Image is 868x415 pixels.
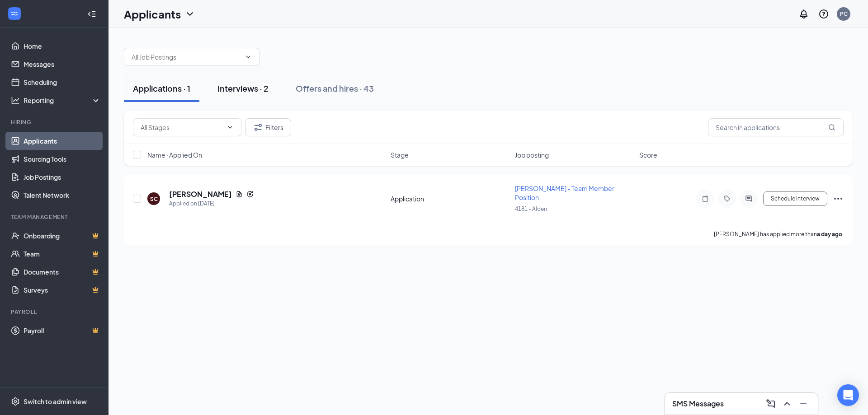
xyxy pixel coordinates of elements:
[837,384,859,406] div: Open Intercom Messenger
[700,195,711,202] svg: Note
[722,195,732,202] svg: Tag
[124,6,181,22] h1: Applicants
[246,191,254,198] svg: Reapply
[24,55,101,73] a: Messages
[253,122,264,133] svg: Filter
[515,150,549,159] span: Job posting
[24,281,101,299] a: SurveysCrown
[169,199,254,208] div: Applied on [DATE]
[11,118,99,126] div: Hiring
[828,124,835,131] svg: MagnifyingGlass
[87,9,96,19] svg: Collapse
[24,168,101,186] a: Job Postings
[515,184,614,201] span: [PERSON_NAME] - Team Member Position
[24,150,101,168] a: Sourcing Tools
[133,83,190,94] div: Applications · 1
[780,396,794,411] button: ChevronUp
[11,96,20,105] svg: Analysis
[24,322,101,340] a: PayrollCrown
[763,191,827,206] button: Schedule Interview
[743,195,754,202] svg: ActiveChat
[24,227,101,245] a: OnboardingCrown
[639,150,657,159] span: Score
[10,9,19,18] svg: WorkstreamLogo
[150,195,158,203] div: SC
[24,186,101,204] a: Talent Network
[798,398,809,409] svg: Minimize
[141,122,223,132] input: All Stages
[817,231,842,238] b: a day ago
[226,124,234,131] svg: ChevronDown
[147,150,202,159] span: Name · Applied On
[24,37,101,55] a: Home
[217,83,269,94] div: Interviews · 2
[184,9,195,19] svg: ChevronDown
[515,205,547,212] span: 4181 - Alden
[764,396,778,411] button: ComposeMessage
[169,189,232,199] h5: [PERSON_NAME]
[245,118,291,136] button: Filter Filters
[245,53,252,61] svg: ChevronDown
[765,398,776,409] svg: ComposeMessage
[24,245,101,263] a: TeamCrown
[24,73,101,91] a: Scheduling
[11,308,99,316] div: Payroll
[714,230,844,238] p: [PERSON_NAME] has applied more than .
[672,399,724,409] h3: SMS Messages
[782,398,793,409] svg: ChevronUp
[391,194,509,203] div: Application
[798,9,809,19] svg: Notifications
[796,396,811,411] button: Minimize
[833,193,844,204] svg: Ellipses
[11,397,20,406] svg: Settings
[391,150,409,159] span: Stage
[818,9,829,19] svg: QuestionInfo
[296,83,374,94] div: Offers and hires · 43
[11,213,99,221] div: Team Management
[132,52,241,62] input: All Job Postings
[840,10,848,18] div: PC
[24,263,101,281] a: DocumentsCrown
[708,118,844,136] input: Search in applications
[236,191,243,198] svg: Document
[24,397,87,406] div: Switch to admin view
[24,132,101,150] a: Applicants
[24,96,101,105] div: Reporting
